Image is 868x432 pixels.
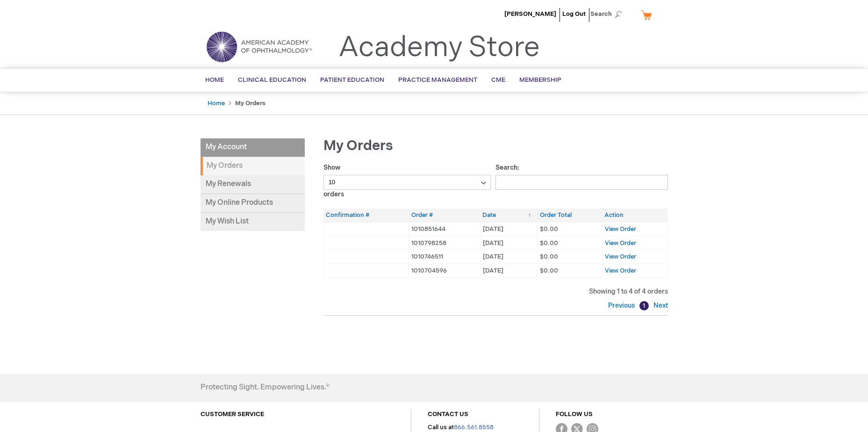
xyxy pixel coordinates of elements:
[480,222,538,236] td: [DATE]
[428,410,468,418] a: CONTACT US
[495,164,668,186] label: Search:
[602,209,667,222] th: Action: activate to sort column ascending
[409,209,480,222] th: Order #: activate to sort column ascending
[519,76,561,84] span: Membership
[409,222,480,236] td: 1010851644
[454,424,494,431] a: 866.561.8558
[323,137,393,154] span: My Orders
[201,194,305,213] a: My Online Products
[639,301,649,310] a: 1
[235,100,265,107] strong: My Orders
[556,410,593,418] a: FOLLOW US
[409,264,480,278] td: 1010704596
[491,76,505,84] span: CME
[590,5,626,23] span: Search
[540,253,558,260] span: $0.00
[201,175,305,194] a: My Renewals
[201,157,305,175] strong: My Orders
[398,76,477,84] span: Practice Management
[201,383,330,392] h4: Protecting Sight. Empowering Lives.®
[605,267,636,274] a: View Order
[480,236,538,250] td: [DATE]
[205,76,224,84] span: Home
[480,209,538,222] th: Date: activate to sort column ascending
[651,302,668,310] a: Next
[480,250,538,264] td: [DATE]
[562,10,586,18] a: Log Out
[504,10,556,18] a: [PERSON_NAME]
[323,164,491,198] label: Show orders
[323,287,668,296] div: Showing 1 to 4 of 4 orders
[201,213,305,231] a: My Wish List
[409,236,480,250] td: 1010798258
[208,100,225,107] a: Home
[540,267,558,274] span: $0.00
[538,209,603,222] th: Order Total: activate to sort column ascending
[338,31,540,65] a: Academy Store
[480,264,538,278] td: [DATE]
[323,209,409,222] th: Confirmation #: activate to sort column ascending
[605,225,636,233] a: View Order
[495,175,668,190] input: Search:
[608,302,637,310] a: Previous
[605,253,636,260] a: View Order
[540,225,558,233] span: $0.00
[409,250,480,264] td: 1010746511
[238,76,306,84] span: Clinical Education
[201,410,264,418] a: CUSTOMER SERVICE
[605,239,636,247] a: View Order
[320,76,384,84] span: Patient Education
[540,239,558,247] span: $0.00
[323,175,491,190] select: Showorders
